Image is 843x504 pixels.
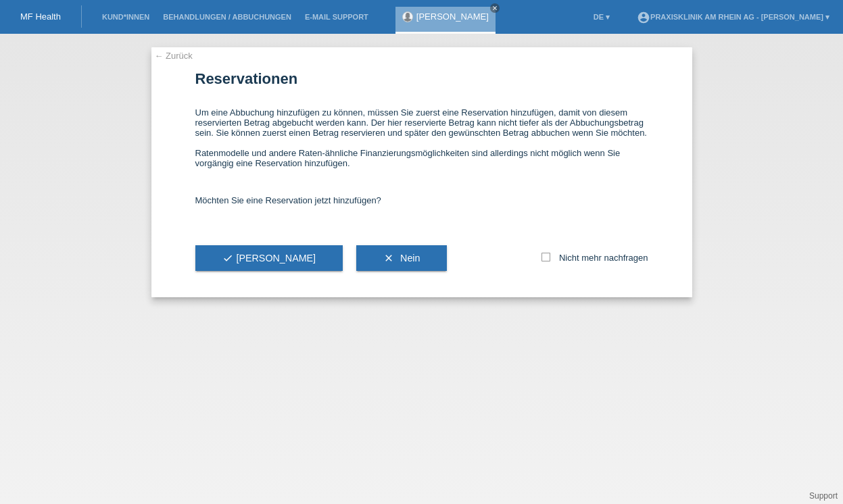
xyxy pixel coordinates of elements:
a: Behandlungen / Abbuchungen [156,13,298,21]
h1: Reservationen [195,70,648,87]
label: Nicht mehr nachfragen [541,253,648,263]
a: E-Mail Support [298,13,375,21]
span: [PERSON_NAME] [222,253,316,263]
span: Nein [400,253,420,263]
a: close [490,3,500,13]
div: Möchten Sie eine Reservation jetzt hinzufügen? [195,182,648,219]
i: account_circle [637,11,650,24]
a: DE ▾ [587,13,617,21]
i: check [222,253,233,263]
a: [PERSON_NAME] [416,11,489,22]
button: check[PERSON_NAME] [195,245,343,271]
button: clear Nein [356,245,447,271]
i: clear [383,253,394,263]
a: Kund*innen [95,13,156,21]
a: ← Zurück [155,51,193,61]
i: close [491,5,498,11]
a: account_circlePraxisklinik am Rhein AG - [PERSON_NAME] ▾ [630,13,836,21]
a: MF Health [20,11,61,22]
div: Um eine Abbuchung hinzufügen zu können, müssen Sie zuerst eine Reservation hinzufügen, damit von ... [195,94,648,182]
a: Support [809,491,838,501]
